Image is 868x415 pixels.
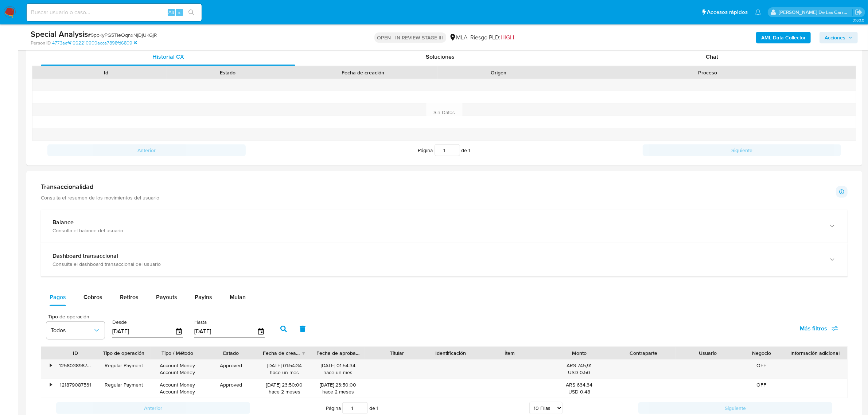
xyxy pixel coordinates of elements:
[501,33,514,42] span: HIGH
[184,7,199,18] button: search-icon
[47,144,246,156] button: Anterior
[471,34,514,42] span: Riesgo PLD:
[88,31,157,39] span: # 9ppKyPG5TieOqnxNjDjUKGjR
[31,40,51,46] b: Person ID
[374,32,446,43] p: OPEN - IN REVIEW STAGE III
[853,17,864,23] span: 3.163.0
[643,144,841,156] button: Siguiente
[52,40,137,46] a: 4773aef41662210900acca7898fd6809
[706,53,718,61] span: Chat
[449,34,468,42] div: MLA
[418,144,471,156] span: Página de
[443,69,554,76] div: Origen
[755,9,761,15] a: Notificaciones
[426,53,455,61] span: Soluciones
[756,32,811,43] button: AML Data Collector
[27,8,202,17] input: Buscar usuario o caso...
[761,32,806,43] b: AML Data Collector
[825,32,845,43] span: Acciones
[855,8,863,16] a: Salir
[172,69,283,76] div: Estado
[469,147,471,154] span: 1
[779,9,853,16] p: delfina.delascarreras@mercadolibre.com
[707,8,748,16] span: Accesos rápidos
[178,9,180,16] span: s
[293,69,433,76] div: Fecha de creación
[168,9,174,16] span: Alt
[31,28,88,40] b: Special Analysis
[152,53,184,61] span: Historial CX
[564,69,851,76] div: Proceso
[50,69,161,76] div: Id
[820,32,858,43] button: Acciones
